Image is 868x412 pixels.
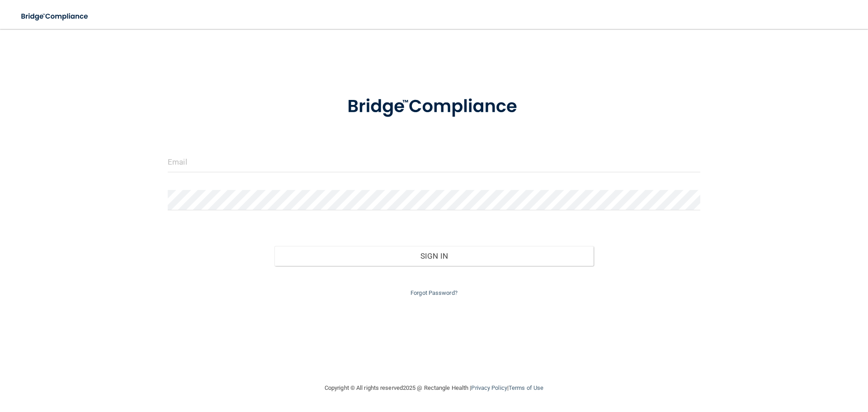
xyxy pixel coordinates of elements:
[410,289,458,296] a: Forgot Password?
[471,384,507,391] a: Privacy Policy
[168,152,700,172] input: Email
[329,83,539,130] img: bridge_compliance_login_screen.278c3ca4.svg
[269,374,599,403] div: Copyright © All rights reserved 2025 @ Rectangle Health | |
[712,348,857,384] iframe: Drift Widget Chat Controller
[14,7,97,26] img: bridge_compliance_login_screen.278c3ca4.svg
[509,384,543,391] a: Terms of Use
[274,246,594,266] button: Sign In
